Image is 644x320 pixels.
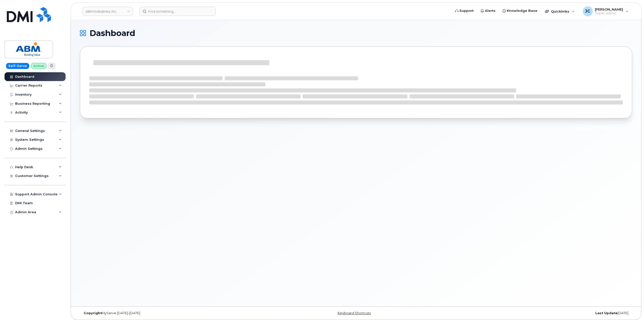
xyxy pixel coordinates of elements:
div: [DATE] [448,311,632,315]
strong: Last Update [595,311,618,315]
div: MyServe [DATE]–[DATE] [80,311,264,315]
span: Dashboard [90,29,135,37]
strong: Copyright [84,311,102,315]
a: Keyboard Shortcuts [338,311,371,315]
